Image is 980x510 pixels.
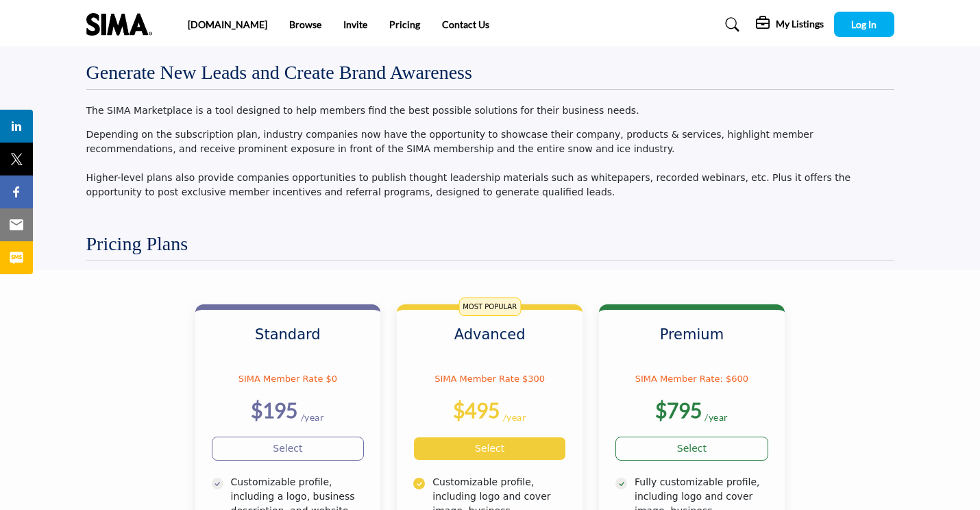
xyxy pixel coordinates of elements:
[615,370,768,388] p: SIMA Member Rate: $600
[503,411,527,423] sub: /year
[442,19,489,30] a: Contact Us
[212,326,365,361] h3: Standard
[413,370,566,388] p: SIMA Member Rate $300
[343,19,367,30] a: Invite
[86,104,894,118] p: The SIMA Marketplace is a tool designed to help members find the best possible solutions for thei...
[413,326,566,361] h3: Advanced
[188,19,267,30] a: [DOMAIN_NAME]
[389,19,420,30] a: Pricing
[453,398,500,422] b: $495
[86,232,188,256] h2: Pricing Plans
[712,14,748,36] a: Search
[212,437,365,461] a: Select
[289,19,321,30] a: Browse
[776,18,824,30] h5: My Listings
[212,370,365,388] p: SIMA Member Rate $0
[458,297,521,316] span: MOST POPULAR
[834,12,894,37] button: Log In
[655,398,702,422] b: $795
[301,411,325,423] sub: /year
[86,61,472,84] h2: Generate New Leads and Create Brand Awareness
[86,127,894,199] p: Depending on the subscription plan, industry companies now have the opportunity to showcase their...
[615,437,768,461] a: Select
[705,411,728,423] sub: /year
[756,16,824,33] div: My Listings
[615,326,768,361] h3: Premium
[851,19,877,30] span: Log In
[86,13,159,36] img: Site Logo
[413,437,566,461] a: Select
[251,398,297,422] b: $195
